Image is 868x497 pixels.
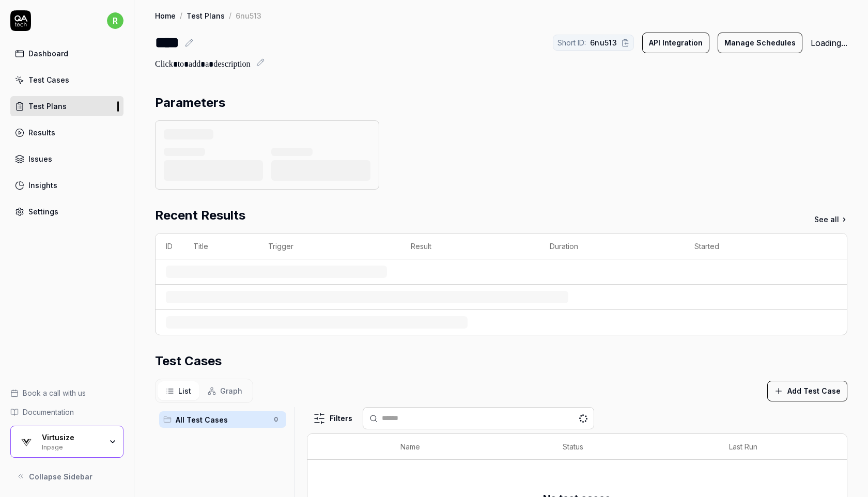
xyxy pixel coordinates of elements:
[400,234,539,259] th: Result
[178,385,191,396] span: List
[155,206,245,225] h2: Recent Results
[539,234,684,259] th: Duration
[28,101,67,112] div: Test Plans
[158,381,199,400] button: List
[10,175,123,195] a: Insights
[307,408,359,429] button: Filters
[236,10,261,21] div: 6nu513
[642,33,709,53] button: API Integration
[156,234,183,259] th: ID
[390,434,552,460] th: Name
[10,466,123,487] button: Collapse Sidebar
[10,43,123,64] a: Dashboard
[42,433,102,442] div: Virtusize
[10,70,123,90] a: Test Cases
[23,407,74,417] span: Documentation
[28,153,52,164] div: Issues
[552,434,719,460] th: Status
[28,206,58,217] div: Settings
[10,201,123,222] a: Settings
[155,352,222,370] h2: Test Cases
[183,234,258,259] th: Title
[180,10,182,21] div: /
[42,442,102,451] div: Inpage
[270,413,282,426] span: 0
[28,74,69,85] div: Test Cases
[28,48,68,59] div: Dashboard
[718,33,802,53] button: Manage Schedules
[684,234,826,259] th: Started
[767,381,847,401] button: Add Test Case
[10,122,123,143] a: Results
[557,37,586,48] span: Short ID:
[199,381,251,400] button: Graph
[719,434,826,460] th: Last Run
[220,385,242,396] span: Graph
[107,10,123,31] button: r
[176,414,268,425] span: All Test Cases
[107,12,123,29] span: r
[187,10,225,21] a: Test Plans
[10,407,123,417] a: Documentation
[155,10,176,21] a: Home
[258,234,400,259] th: Trigger
[28,127,55,138] div: Results
[10,96,123,116] a: Test Plans
[17,432,36,451] img: Virtusize Logo
[23,387,86,398] span: Book a call with us
[811,37,847,49] div: Loading...
[29,471,92,482] span: Collapse Sidebar
[10,426,123,458] button: Virtusize LogoVirtusizeInpage
[10,387,123,398] a: Book a call with us
[814,214,847,225] a: See all
[10,149,123,169] a: Issues
[155,94,225,112] h2: Parameters
[229,10,231,21] div: /
[590,37,617,48] span: 6nu513
[28,180,57,191] div: Insights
